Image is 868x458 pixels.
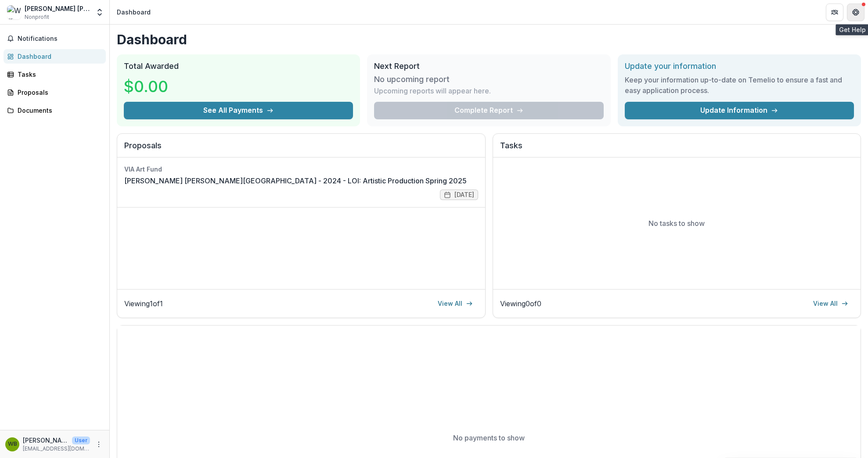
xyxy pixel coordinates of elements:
span: Notifications [18,35,102,43]
h1: Dashboard [117,32,861,47]
p: [PERSON_NAME] [23,436,68,445]
h3: No upcoming report [374,75,450,84]
div: Dashboard [18,52,99,61]
div: Documents [18,106,99,115]
h2: Total Awarded [124,61,353,71]
a: Documents [4,103,106,118]
div: Tasks [18,70,99,79]
div: Proposals [18,88,99,97]
p: Viewing 1 of 1 [124,298,163,309]
button: Get Help [847,4,864,21]
div: Whitney Baskin [8,441,17,447]
a: Proposals [4,85,106,100]
p: No tasks to show [648,218,705,229]
h2: Tasks [500,141,854,157]
div: Dashboard [117,7,151,17]
h2: Next Report [374,61,603,71]
button: More [94,439,104,450]
p: Upcoming reports will appear here. [374,86,491,96]
div: [PERSON_NAME] [PERSON_NAME][GEOGRAPHIC_DATA] [25,4,90,13]
a: [PERSON_NAME] [PERSON_NAME][GEOGRAPHIC_DATA] - 2024 - LOI: Artistic Production Spring 2025 [124,175,467,186]
p: User [72,437,90,444]
p: [EMAIL_ADDRESS][DOMAIN_NAME] [23,445,90,453]
a: View All [808,297,854,311]
p: Viewing 0 of 0 [500,298,541,309]
button: See All Payments [124,102,353,119]
a: Update Information [625,102,854,119]
a: Tasks [4,67,106,82]
nav: breadcrumb [113,6,154,18]
h2: Update your information [625,61,854,71]
button: Partners [826,4,843,21]
button: Notifications [4,32,106,46]
h2: Proposals [124,141,478,157]
a: Dashboard [4,49,106,64]
h3: $0.00 [124,75,190,98]
a: View All [432,297,478,311]
span: Nonprofit [25,13,49,21]
img: William Marsh Rice University [7,5,21,19]
button: Open entity switcher [94,4,106,21]
h3: Keep your information up-to-date on Temelio to ensure a fast and easy application process. [625,75,854,96]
